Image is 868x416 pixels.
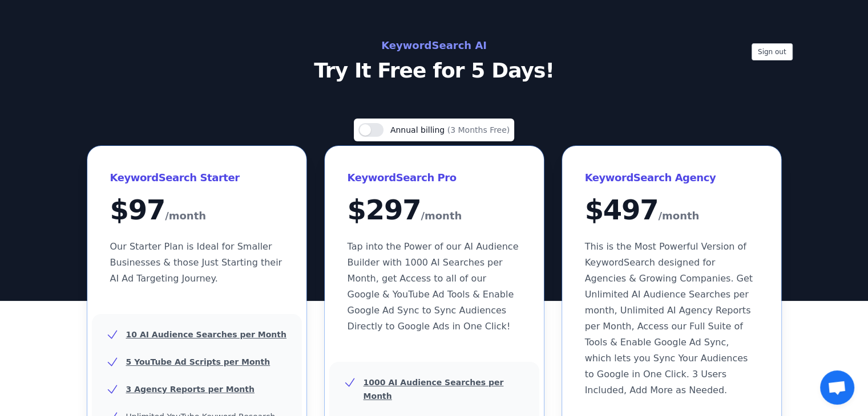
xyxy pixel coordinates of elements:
span: Tap into the Power of our AI Audience Builder with 1000 AI Searches per Month, get Access to all ... [348,241,519,332]
div: $ 297 [348,196,521,225]
span: /month [165,207,206,225]
div: Open chat [820,370,854,405]
span: This is the Most Powerful Version of KeywordSearch designed for Agencies & Growing Companies. Get... [585,241,753,395]
u: 1000 AI Audience Searches per Month [364,378,504,401]
u: 3 Agency Reports per Month [126,385,255,394]
h3: KeywordSearch Pro [348,169,521,187]
span: Annual billing [390,125,447,134]
span: /month [658,207,699,225]
button: Sign out [752,43,793,60]
u: 5 YouTube Ad Scripts per Month [126,357,271,366]
h3: KeywordSearch Agency [585,169,758,187]
span: Our Starter Plan is Ideal for Smaller Businesses & those Just Starting their AI Ad Targeting Jour... [110,241,282,284]
u: 10 AI Audience Searches per Month [126,330,286,339]
h3: KeywordSearch Starter [110,169,284,187]
div: $ 497 [585,196,758,225]
h2: KeywordSearch AI [179,36,690,55]
span: (3 Months Free) [447,125,510,134]
span: /month [421,207,462,225]
div: $ 97 [110,196,284,225]
p: Try It Free for 5 Days! [179,59,690,82]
